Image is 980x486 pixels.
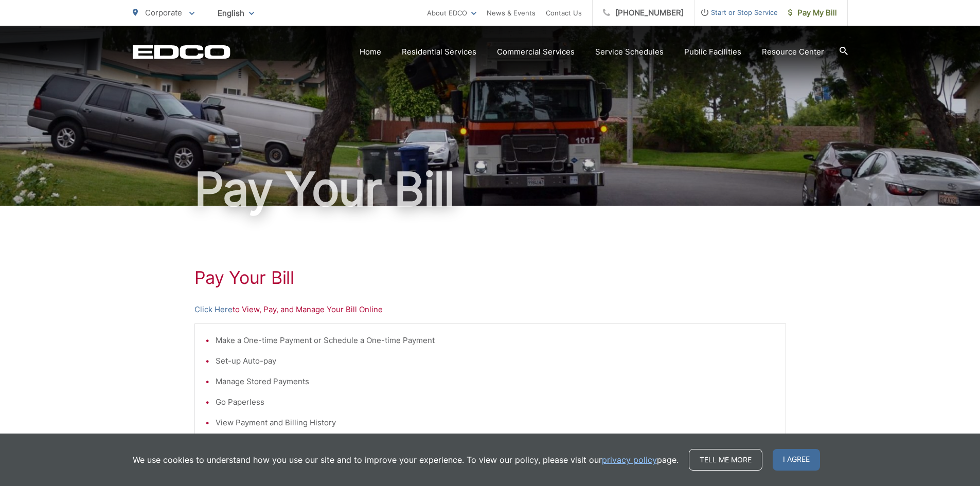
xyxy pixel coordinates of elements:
[427,7,476,19] a: About EDCO
[216,396,775,408] li: Go Paperless
[194,267,786,288] h1: Pay Your Bill
[216,375,775,388] li: Manage Stored Payments
[210,4,262,22] span: English
[133,454,679,466] p: We use cookies to understand how you use our site and to improve your experience. To view our pol...
[194,303,786,316] p: to View, Pay, and Manage Your Bill Online
[360,46,381,58] a: Home
[595,46,664,58] a: Service Schedules
[773,449,820,471] span: I agree
[497,46,575,58] a: Commercial Services
[788,7,837,19] span: Pay My Bill
[762,46,824,58] a: Resource Center
[402,46,476,58] a: Residential Services
[133,164,848,215] h1: Pay Your Bill
[133,45,230,59] a: EDCD logo. Return to the homepage.
[194,303,233,316] a: Click Here
[487,7,536,19] a: News & Events
[684,46,741,58] a: Public Facilities
[145,8,182,17] span: Corporate
[602,454,657,466] a: privacy policy
[216,417,775,429] li: View Payment and Billing History
[216,355,775,367] li: Set-up Auto-pay
[546,7,582,19] a: Contact Us
[689,449,762,471] a: Tell me more
[216,334,775,347] li: Make a One-time Payment or Schedule a One-time Payment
